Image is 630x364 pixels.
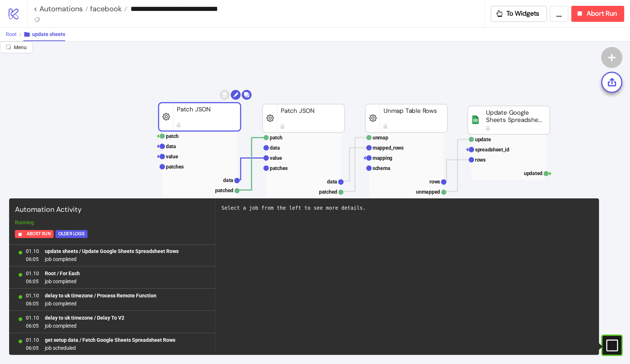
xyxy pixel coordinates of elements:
text: patch [166,133,179,139]
button: ... [550,6,568,22]
span: Root [6,31,17,37]
text: rows [475,157,486,163]
b: delay to uk timezone / Process Remote Function [45,293,156,298]
span: 06:05 [26,300,39,308]
span: 01.10 [26,292,39,300]
text: data [223,177,233,183]
div: Running [12,218,212,226]
button: Abort Run [15,230,54,238]
span: job completed [45,255,179,263]
text: rows [429,179,440,185]
button: Root [6,28,23,41]
text: patches [270,165,288,171]
b: Root / For Each [45,270,80,276]
text: mapping [373,155,392,161]
span: Abort Run [587,9,617,18]
b: delay to uk timezone / Delay To V2 [45,315,124,321]
span: Abort Run [27,230,51,238]
b: get setup data / Fetch Google Sheets Spreadsheet Rows [45,337,175,343]
button: update sheets [23,28,65,41]
button: Older Logs [55,230,87,238]
text: data [166,143,176,149]
span: radius-bottomright [6,44,11,50]
span: 06:05 [26,344,39,352]
text: patch [270,135,283,141]
div: Select a job from the left to see more details. [221,204,593,212]
span: 06:05 [26,322,39,330]
span: 06:05 [26,255,39,263]
text: patches [166,164,184,170]
text: spreadsheet_id [475,147,509,153]
text: mapped_rows [373,145,404,151]
button: To Widgets [491,6,547,22]
span: facebook [88,4,122,13]
span: update sheets [32,31,65,37]
text: update [475,136,491,142]
a: < Automations [34,5,88,12]
span: 01.10 [26,336,39,344]
button: Abort Run [571,6,624,22]
span: job completed [45,277,80,285]
text: unmap [373,135,388,141]
span: 01.10 [26,314,39,322]
text: value [166,154,178,159]
b: update sheets / Update Google Sheets Spreadsheet Rows [45,248,179,254]
span: 06:05 [26,277,39,285]
text: value [270,155,282,161]
span: job completed [45,300,156,308]
text: data [270,145,280,151]
span: job scheduled [45,344,175,352]
a: facebook [88,5,127,12]
span: 01.10 [26,247,39,255]
text: schema [373,165,390,171]
span: To Widgets [506,9,540,18]
div: Older Logs [58,230,85,238]
div: Automation Activity [12,201,212,218]
span: 01.10 [26,269,39,277]
span: job completed [45,322,124,330]
span: Menu [14,44,27,50]
text: data [327,179,337,185]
